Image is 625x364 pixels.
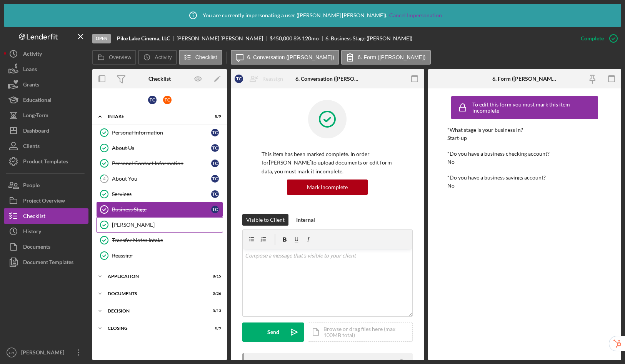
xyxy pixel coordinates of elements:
[287,180,368,195] button: Mark Incomplete
[246,214,285,226] div: Visible to Client
[117,35,170,42] b: Pike Lake Cinema, LLC
[92,50,136,65] button: Overview
[23,208,45,226] div: Checklist
[207,274,221,279] div: 8 / 15
[108,274,202,279] div: Application
[492,76,557,82] div: 6. Form ([PERSON_NAME])
[211,206,219,213] div: T C
[296,214,315,226] div: Internal
[103,176,106,181] tspan: 4
[179,50,222,65] button: Checklist
[211,160,219,167] div: T C
[23,108,48,125] div: Long-Term
[96,202,223,217] a: Business StageTC
[23,178,40,195] div: People
[302,35,319,42] div: 120 mo
[581,31,604,46] div: Complete
[4,224,88,239] button: History
[23,239,50,256] div: Documents
[112,160,211,166] div: Personal Contact Information
[4,138,88,154] button: Clients
[23,46,42,63] div: Activity
[148,96,157,104] div: T C
[96,186,223,202] a: ServicesTC
[211,129,219,136] div: T C
[573,31,621,46] button: Complete
[108,309,202,313] div: Decision
[293,35,301,42] div: 8 %
[108,326,202,331] div: Closing
[23,123,49,140] div: Dashboard
[4,254,88,270] a: Document Templates
[447,127,602,133] div: *What stage is your business in?
[163,96,172,104] div: T C
[109,54,131,60] label: Overview
[96,217,223,233] a: [PERSON_NAME]
[177,35,270,42] div: [PERSON_NAME] [PERSON_NAME]
[96,156,223,171] a: Personal Contact InformationTC
[447,135,467,141] div: Start-up
[23,61,37,79] div: Loans
[207,291,221,296] div: 0 / 26
[112,206,211,213] div: Business Stage
[112,253,223,259] div: Reassign
[96,233,223,248] a: Transfer Notes Intake
[155,54,172,60] label: Activity
[148,76,171,82] div: Checklist
[4,123,88,138] button: Dashboard
[307,180,348,195] div: Mark Incomplete
[112,176,211,182] div: About You
[247,54,334,60] label: 6. Conversation ([PERSON_NAME])
[389,12,442,18] a: Cancel Impersonation
[4,108,88,123] a: Long-Term
[472,101,596,114] div: To edit this form you must mark this item incomplete
[270,35,292,42] span: $450,000
[4,193,88,208] button: Project Overview
[211,144,219,152] div: T C
[112,237,223,243] div: Transfer Notes Intake
[4,92,88,108] button: Educational
[23,92,52,110] div: Educational
[23,254,73,272] div: Document Templates
[211,190,219,198] div: T C
[4,178,88,193] a: People
[4,46,88,61] a: Activity
[112,145,211,151] div: About Us
[23,154,68,171] div: Product Templates
[112,130,211,136] div: Personal Information
[231,50,339,65] button: 6. Conversation ([PERSON_NAME])
[4,61,88,77] button: Loans
[108,291,202,296] div: Documents
[4,239,88,254] button: Documents
[96,140,223,156] a: About UsTC
[4,154,88,169] button: Product Templates
[108,114,202,119] div: Intake
[112,222,223,228] div: [PERSON_NAME]
[112,191,211,197] div: Services
[9,351,14,355] text: CH
[207,114,221,119] div: 8 / 9
[267,322,279,342] div: Send
[235,75,243,83] div: T C
[4,208,88,224] button: Checklist
[447,151,602,157] div: *Do you have a business checking account?
[96,125,223,140] a: Personal InformationTC
[447,183,455,189] div: No
[447,159,455,165] div: No
[92,34,111,43] div: Open
[295,76,360,82] div: 6. Conversation ([PERSON_NAME])
[138,50,177,65] button: Activity
[211,175,219,183] div: T C
[4,77,88,92] button: Grants
[242,214,288,226] button: Visible to Client
[325,35,412,42] div: 6. Business Stage ([PERSON_NAME])
[195,54,217,60] label: Checklist
[207,326,221,331] div: 0 / 9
